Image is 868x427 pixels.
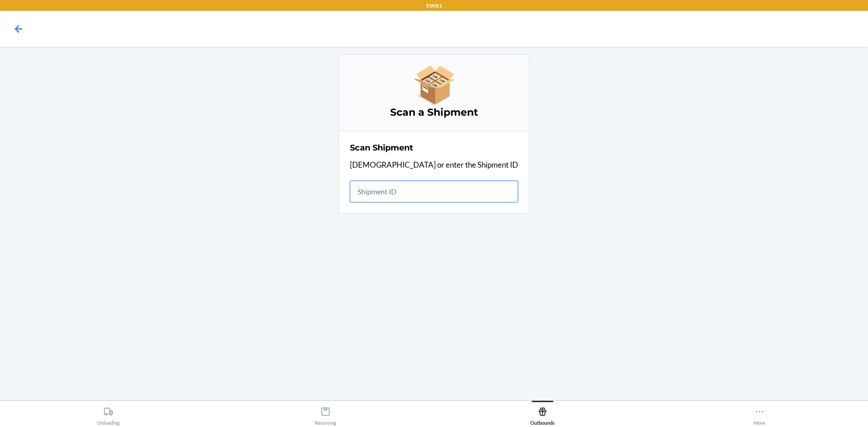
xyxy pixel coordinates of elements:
div: More [754,403,765,426]
button: More [651,401,868,426]
div: Unloading [97,403,120,426]
button: Receiving [217,401,434,426]
input: Shipment ID [350,181,518,202]
h3: Scan a Shipment [350,105,518,120]
p: EWR1 [426,2,442,10]
button: Outbounds [434,401,651,426]
div: Outbounds [530,403,555,426]
h2: Scan Shipment [350,142,413,154]
p: [DEMOGRAPHIC_DATA] or enter the Shipment ID [350,159,518,171]
div: Receiving [315,403,336,426]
